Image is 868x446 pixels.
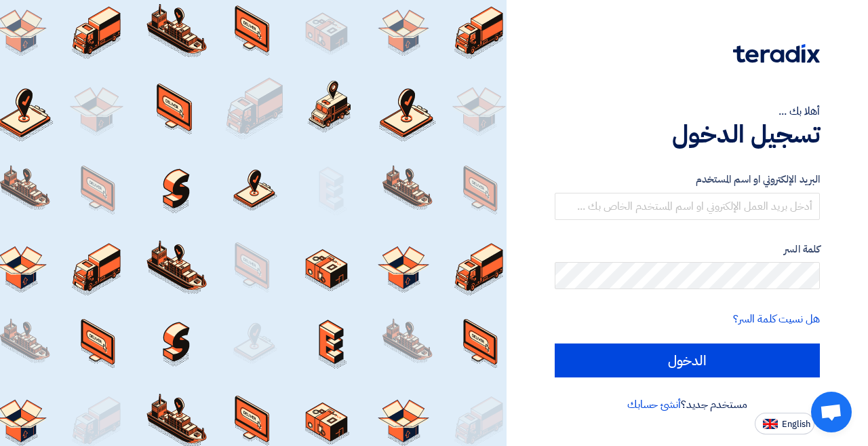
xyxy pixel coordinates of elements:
[733,44,820,63] img: Teradix logo
[555,396,820,413] div: مستخدم جديد؟
[555,193,820,220] input: أدخل بريد العمل الإلكتروني او اسم المستخدم الخاص بك ...
[811,392,852,432] a: دردشة مفتوحة
[555,242,820,257] label: كلمة السر
[755,413,814,434] button: English
[555,103,820,119] div: أهلا بك ...
[555,172,820,187] label: البريد الإلكتروني او اسم المستخدم
[555,343,820,377] input: الدخول
[782,420,810,429] span: English
[763,419,778,429] img: en-US.png
[555,119,820,149] h1: تسجيل الدخول
[733,311,820,327] a: هل نسيت كلمة السر؟
[627,396,681,413] a: أنشئ حسابك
